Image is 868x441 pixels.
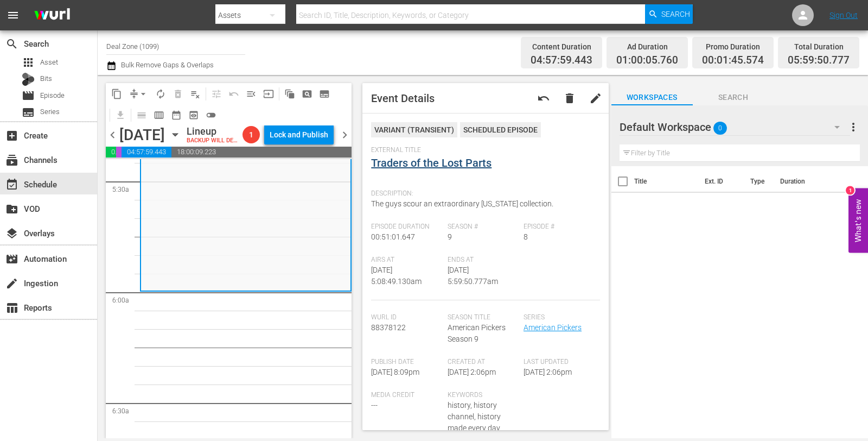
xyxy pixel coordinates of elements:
span: arrow_drop_down [138,89,149,99]
span: 00:01:45.574 [702,54,764,67]
th: Duration [774,166,839,197]
span: Series [524,313,594,322]
span: Automation [5,253,18,266]
span: menu [7,9,20,22]
span: American Pickers Season 9 [448,323,506,343]
button: delete [557,85,583,111]
span: autorenew_outlined [155,89,166,99]
span: chevron_left [106,128,119,142]
div: Lineup [187,125,238,137]
div: VARIANT ( TRANSIENT ) [371,122,457,137]
span: Wurl Id [371,313,442,322]
div: Promo Duration [702,39,764,54]
span: Publish Date [371,358,442,367]
span: Customize Events [204,83,225,104]
span: Search [5,37,18,51]
span: Keywords [448,391,518,400]
span: Series [40,106,60,117]
span: Series [22,106,35,119]
span: subtitles_outlined [319,89,330,99]
div: 1 [846,186,854,195]
span: Download as CSV [108,104,129,125]
span: Create [5,129,18,142]
div: BACKUP WILL DELIVER: [DATE] 4a (local) [187,137,238,144]
span: 9 [448,232,452,241]
span: Last Updated [524,358,594,367]
span: Schedule [5,178,18,191]
span: [DATE] 2:06pm [524,368,572,376]
span: Search [693,91,774,104]
span: 01:00:05.760 [616,54,678,67]
button: undo [531,85,557,111]
span: 1 [242,130,260,139]
span: Loop Content [152,85,169,103]
span: Channels [5,154,18,167]
span: [DATE] 5:08:49.130am [371,266,422,286]
span: Description: [371,190,594,198]
span: auto_awesome_motion_outlined [284,89,295,99]
span: calendar_view_week_outlined [154,110,164,121]
span: Ingestion [5,277,18,290]
div: Content Duration [531,39,592,54]
span: --- [371,401,378,409]
span: 05:59:50.777 [788,54,850,67]
span: Created At [448,358,518,367]
div: [DATE] [119,126,165,144]
span: Episode [22,89,35,102]
span: 04:57:59.443 [531,54,592,67]
div: Scheduled Episode [460,122,541,137]
span: 0 [713,117,727,140]
button: edit [583,85,609,111]
span: Workspaces [611,91,693,104]
div: Lock and Publish [270,125,328,144]
span: more_vert [847,121,860,134]
span: 88378122 [371,323,406,332]
button: Lock and Publish [264,125,334,144]
th: Title [634,166,698,197]
span: 01:00:05.760 [106,147,116,157]
span: Week Calendar View [150,106,168,124]
a: Traders of the Lost Parts [371,156,492,169]
span: Bulk Remove Gaps & Overlaps [119,61,214,69]
div: Bits [22,73,35,86]
span: playlist_remove_outlined [190,89,201,99]
span: 18:00:09.223 [171,147,352,157]
th: Ext. ID [698,166,744,197]
span: Airs At [371,256,442,264]
span: content_copy [111,89,122,99]
span: preview_outlined [188,110,199,121]
span: Ends At [448,256,518,264]
a: American Pickers [524,323,582,332]
span: The guys scour an extraordinary [US_STATE] collection. [371,199,553,208]
span: input [263,89,274,99]
span: [DATE] 2:06pm [448,368,496,376]
span: edit [589,92,602,105]
span: Episode [40,90,65,101]
span: External Title [371,146,594,155]
th: Type [744,166,774,197]
span: 04:57:59.443 [122,147,171,157]
span: Episode # [524,223,594,231]
button: Open Feedback Widget [848,188,868,253]
button: more_vert [847,114,860,140]
span: [DATE] 5:59:50.777am [448,266,498,286]
span: VOD [5,203,18,216]
span: [DATE] 8:09pm [371,368,419,376]
span: Asset [40,57,58,68]
img: ans4CAIJ8jUAAAAAAAAAAAAAAAAAAAAAAAAgQb4GAAAAAAAAAAAAAAAAAAAAAAAAJMjXAAAAAAAAAAAAAAAAAAAAAAAAgAT5G... [26,3,78,28]
span: Month Calendar View [168,106,185,124]
span: Reports [5,301,18,314]
span: compress [129,89,139,99]
span: Episode Duration [371,223,442,231]
span: 00:51:01.647 [371,232,415,241]
span: Revert to Primary Episode [537,92,550,105]
span: Event Details [371,92,435,105]
span: chevron_right [338,128,352,142]
a: Sign Out [829,11,858,20]
span: Asset [22,56,35,69]
span: date_range_outlined [171,110,182,121]
span: Overlays [5,227,18,240]
span: Media Credit [371,391,442,400]
div: Default Workspace [620,112,850,142]
span: Season # [448,223,518,231]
